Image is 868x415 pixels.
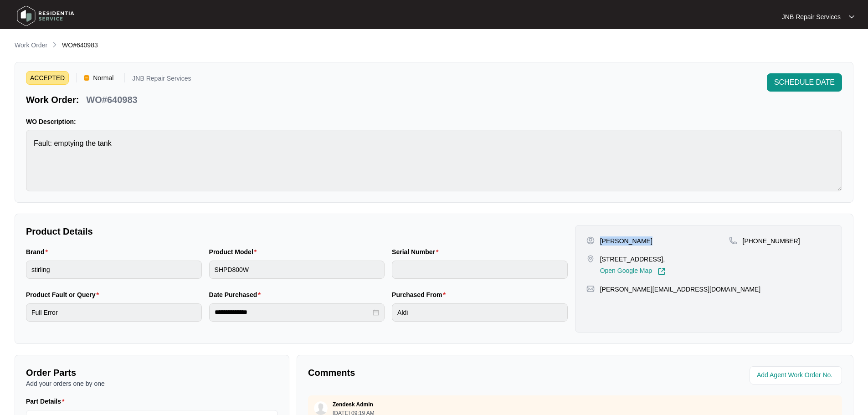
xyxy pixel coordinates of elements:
[209,247,261,256] label: Product Model
[757,370,837,381] input: Add Agent Work Order No.
[729,236,737,245] img: map-pin
[767,73,842,92] button: SCHEDULE DATE
[13,41,49,51] a: Work Order
[600,255,666,264] p: [STREET_ADDRESS],
[333,401,373,408] p: Zendesk Admin
[782,12,841,21] p: JNB Repair Services
[586,255,595,263] img: map-pin
[26,397,68,406] label: Part Details
[89,71,117,85] span: Normal
[51,41,58,48] img: chevron-right
[308,366,569,379] p: Comments
[132,75,191,85] p: JNB Repair Services
[215,307,371,317] input: Date Purchased
[314,401,328,415] img: user.svg
[392,261,568,279] input: Serial Number
[600,236,652,246] p: [PERSON_NAME]
[84,75,89,81] img: Vercel Logo
[600,285,760,294] p: [PERSON_NAME][EMAIL_ADDRESS][DOMAIN_NAME]
[86,93,137,106] p: WO#640983
[26,225,568,238] p: Product Details
[26,366,278,379] p: Order Parts
[26,303,202,322] input: Product Fault or Query
[26,130,842,191] textarea: Fault: emptying the tank
[26,261,202,279] input: Brand
[26,71,69,85] span: ACCEPTED
[14,2,77,30] img: residentia service logo
[26,379,278,388] p: Add your orders one by one
[209,261,385,279] input: Product Model
[26,290,103,299] label: Product Fault or Query
[26,93,79,106] p: Work Order:
[743,236,800,246] p: [PHONE_NUMBER]
[26,247,51,256] label: Brand
[62,41,98,49] span: WO#640983
[849,15,854,19] img: dropdown arrow
[392,247,442,256] label: Serial Number
[586,285,595,293] img: map-pin
[774,77,835,88] span: SCHEDULE DATE
[600,267,666,276] a: Open Google Map
[657,267,666,276] img: Link-External
[392,290,449,299] label: Purchased From
[209,290,264,299] label: Date Purchased
[26,117,842,126] p: WO Description:
[586,236,595,245] img: user-pin
[392,303,568,322] input: Purchased From
[15,41,47,50] p: Work Order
